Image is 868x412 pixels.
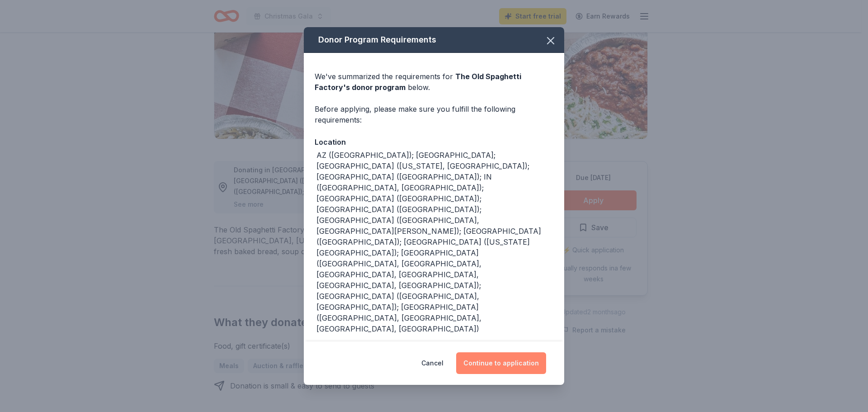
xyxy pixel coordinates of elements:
div: Before applying, please make sure you fulfill the following requirements: [315,104,553,125]
div: AZ ([GEOGRAPHIC_DATA]); [GEOGRAPHIC_DATA]; [GEOGRAPHIC_DATA] ([US_STATE], [GEOGRAPHIC_DATA]); [GE... [316,150,553,334]
div: Donor Program Requirements [304,27,564,53]
div: Location [315,136,553,148]
button: Cancel [421,352,443,374]
div: We've summarized the requirements for below. [315,71,553,93]
button: Continue to application [456,352,546,374]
